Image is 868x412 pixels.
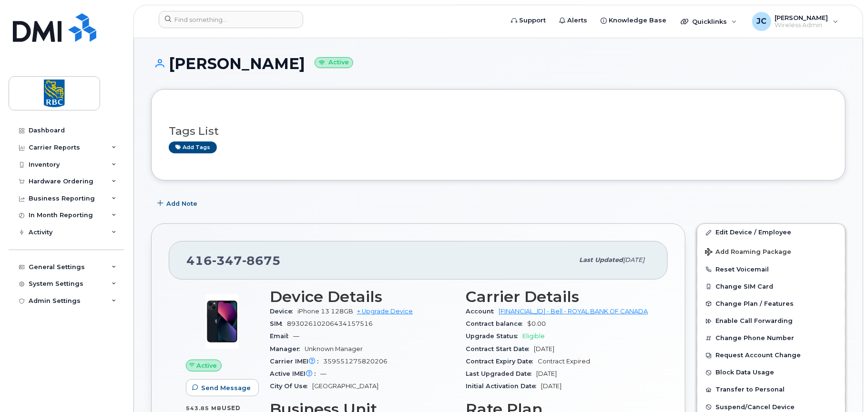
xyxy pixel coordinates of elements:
[541,382,562,390] span: [DATE]
[466,308,499,315] span: Account
[466,320,528,327] span: Contract balance
[151,195,205,212] button: Add Note
[151,55,846,72] h1: [PERSON_NAME]
[166,199,197,208] span: Add Note
[287,320,373,327] span: 89302610206434157516
[697,312,845,330] button: Enable Call Forwarding
[697,330,845,347] button: Change Phone Number
[242,253,281,268] span: 8675
[320,370,327,377] span: —
[537,370,557,377] span: [DATE]
[466,370,537,377] span: Last Upgraded Date
[312,382,378,390] span: [GEOGRAPHIC_DATA]
[297,308,353,315] span: iPhone 13 128GB
[466,345,534,352] span: Contract Start Date
[293,332,299,340] span: —
[186,405,222,412] span: 543.85 MB
[715,300,794,307] span: Change Plan / Features
[715,318,793,325] span: Enable Call Forwarding
[579,256,623,263] span: Last updated
[705,248,791,257] span: Add Roaming Package
[270,382,312,390] span: City Of Use
[697,224,845,241] a: Edit Device / Employee
[270,320,287,327] span: SIM
[466,358,538,365] span: Contract Expiry Date
[270,288,455,305] h3: Device Details
[466,288,651,305] h3: Carrier Details
[697,364,845,381] button: Block Data Usage
[270,308,297,315] span: Device
[466,382,541,390] span: Initial Activation Date
[357,308,413,315] a: + Upgrade Device
[270,370,320,377] span: Active IMEI
[466,332,523,340] span: Upgrade Status
[538,358,591,365] span: Contract Expired
[186,379,259,396] button: Send Message
[697,347,845,364] button: Request Account Change
[697,261,845,278] button: Reset Voicemail
[697,278,845,295] button: Change SIM Card
[212,253,242,268] span: 347
[186,253,281,268] span: 416
[201,383,251,392] span: Send Message
[222,404,241,412] span: used
[697,241,845,261] button: Add Roaming Package
[528,320,546,327] span: $0.00
[270,358,323,365] span: Carrier IMEI
[323,358,388,365] span: 359551275820206
[315,57,353,68] small: Active
[169,125,828,137] h3: Tags List
[499,308,648,315] a: [FINANCIAL_ID] - Bell - ROYAL BANK OF CANADA
[305,345,363,352] span: Unknown Manager
[623,256,644,263] span: [DATE]
[523,332,545,340] span: Eligible
[197,361,217,370] span: Active
[270,332,293,340] span: Email
[194,293,251,350] img: image20231002-3703462-1ig824h.jpeg
[697,295,845,312] button: Change Plan / Features
[697,381,845,398] button: Transfer to Personal
[169,141,217,153] a: Add tags
[534,345,555,352] span: [DATE]
[270,345,305,352] span: Manager
[715,403,795,411] span: Suspend/Cancel Device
